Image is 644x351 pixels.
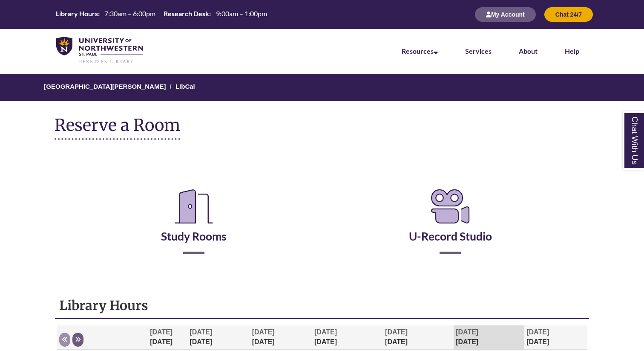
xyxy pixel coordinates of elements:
h1: Library Hours [59,297,584,313]
th: [DATE] [148,325,187,350]
button: Next week [72,333,83,347]
th: Research Desk: [160,9,212,18]
th: [DATE] [312,325,383,350]
span: 9:00am – 1:00pm [216,9,267,17]
a: My Account [475,11,536,18]
th: [DATE] [454,325,524,350]
span: [DATE] [190,328,212,336]
a: Chat 24/7 [544,11,593,18]
a: Study Rooms [161,208,227,243]
th: [DATE] [250,325,312,350]
a: Resources [402,47,438,55]
span: [DATE] [150,328,172,336]
a: U-Record Studio [409,208,492,243]
a: Help [565,47,579,55]
th: [DATE] [524,325,586,350]
a: About [519,47,538,55]
button: Chat 24/7 [544,7,593,22]
a: [GEOGRAPHIC_DATA][PERSON_NAME] [44,83,166,90]
th: [DATE] [383,325,454,350]
th: [DATE] [187,325,250,350]
button: Previous week [59,333,70,347]
a: Services [465,47,492,55]
h1: Reserve a Room [55,116,180,140]
span: [DATE] [526,328,549,336]
a: LibCal [175,83,195,90]
span: [DATE] [456,328,478,336]
span: [DATE] [314,328,337,336]
th: Library Hours: [52,9,101,18]
img: UNWSP Library Logo [56,37,143,64]
span: 7:30am – 6:00pm [104,9,155,17]
a: Hours Today [52,9,270,20]
nav: Breadcrumb [55,74,589,101]
div: Reserve a Room [55,161,589,279]
table: Hours Today [52,9,270,19]
span: [DATE] [252,328,275,336]
button: My Account [475,7,536,22]
span: [DATE] [385,328,408,336]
